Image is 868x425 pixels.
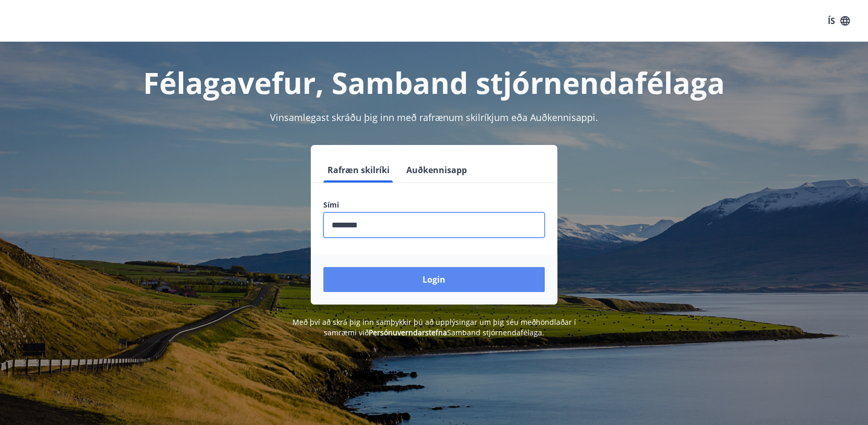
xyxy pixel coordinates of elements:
[402,157,471,183] button: Auðkennisapp
[270,111,598,124] span: Vinsamlegast skráðu þig inn með rafrænum skilríkjum eða Auðkennisappi.
[323,200,545,210] label: Sími
[822,11,855,30] button: ÍS
[323,267,545,292] button: Login
[369,327,447,337] a: Persónuverndarstefna
[71,63,797,102] h1: Félagavefur, Samband stjórnendafélaga
[323,157,394,183] button: Rafræn skilríki
[292,317,576,337] span: Með því að skrá þig inn samþykkir þú að upplýsingar um þig séu meðhöndlaðar í samræmi við Samband...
